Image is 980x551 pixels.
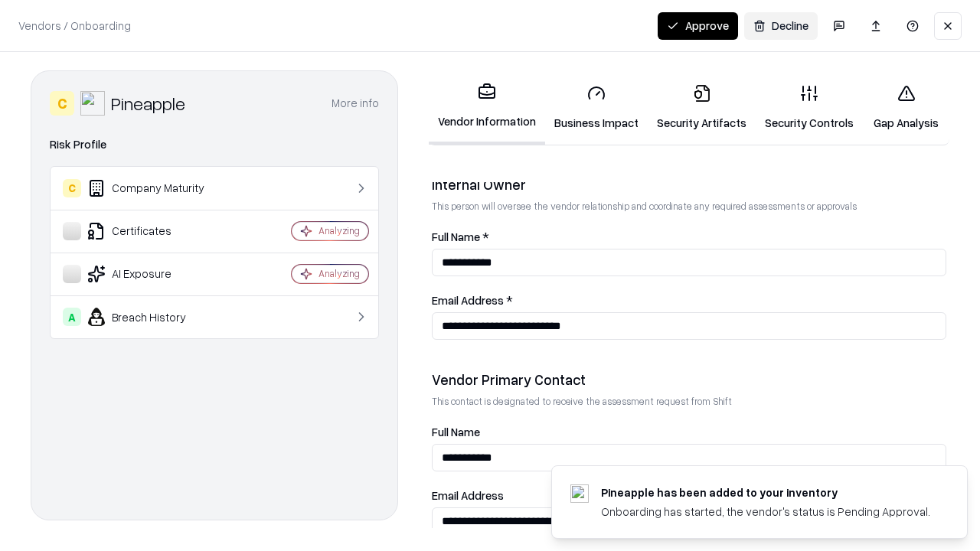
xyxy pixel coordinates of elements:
[756,72,863,143] a: Security Controls
[332,90,379,117] button: More info
[18,18,131,34] p: Vendors / Onboarding
[432,231,946,243] label: Full Name *
[80,91,105,116] img: Pineapple
[570,484,589,503] img: pineappleenergy.com
[545,72,648,143] a: Business Impact
[63,308,81,326] div: A
[432,490,946,501] label: Email Address
[50,135,379,154] div: Risk Profile
[63,308,246,326] div: Breach History
[601,484,930,500] div: Pineapple has been added to your inventory
[432,395,946,408] p: This contact is designated to receive the assessment request from Shift
[432,200,946,213] p: This person will oversee the vendor relationship and coordinate any required assessments or appro...
[432,370,946,389] div: Vendor Primary Contact
[601,504,930,520] div: Onboarding has started, the vendor's status is Pending Approval.
[111,91,185,116] div: Pineapple
[658,12,738,40] button: Approve
[863,72,949,143] a: Gap Analysis
[744,12,818,40] button: Decline
[432,295,946,306] label: Email Address *
[432,426,946,438] label: Full Name
[50,91,74,116] div: C
[318,267,360,280] div: Analyzing
[318,224,360,237] div: Analyzing
[63,265,246,283] div: AI Exposure
[63,179,81,197] div: C
[63,179,246,197] div: Company Maturity
[63,222,246,240] div: Certificates
[429,70,545,145] a: Vendor Information
[432,175,946,194] div: Internal Owner
[648,72,756,143] a: Security Artifacts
